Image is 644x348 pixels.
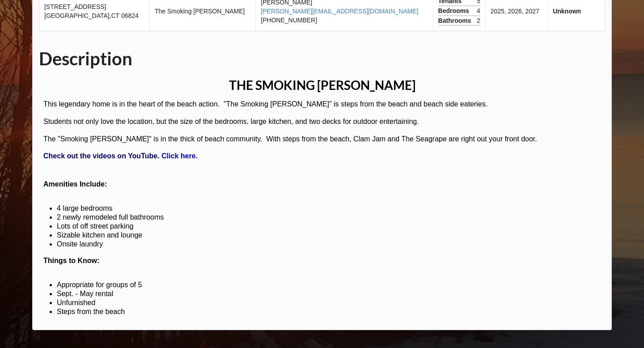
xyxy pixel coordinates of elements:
a: [PERSON_NAME][EMAIL_ADDRESS][DOMAIN_NAME] [261,8,418,15]
p: Students not only love the location, but the size of the bedrooms, large kitchen, and two decks f... [43,117,537,127]
span: Check out the videos on YouTube. [43,152,160,160]
li: Unfurnished [57,298,142,307]
span: [STREET_ADDRESS] [44,3,106,10]
li: Appropriate for groups of 5 [57,280,142,289]
h1: THE SMOKING [PERSON_NAME] [39,77,605,93]
span: 4 [477,6,480,15]
span: Bedrooms [438,6,471,15]
b: Unknown [553,8,581,15]
li: Lots of off street parking [57,222,164,231]
p: This legendary home is in the heart of the beach action. "The Smoking [PERSON_NAME]" is steps fro... [43,99,537,110]
li: 2 newly remodeled full bathrooms [57,213,164,222]
strong: Amenities Include: [43,180,107,188]
span: 2 [477,16,480,25]
li: Sept. - May rental [57,289,142,298]
strong: Things to Know: [43,257,99,264]
li: Onsite laundry [57,240,164,249]
li: Steps from the beach [57,307,142,316]
span: [GEOGRAPHIC_DATA] , CT 06824 [44,12,139,19]
a: Click here. [161,152,198,160]
li: Sizable kitchen and lounge [57,231,164,240]
p: The "Smoking [PERSON_NAME]" is in the thick of beach community. With steps from the beach, Clam J... [43,134,537,144]
li: 4 large bedrooms [57,204,164,213]
span: Bathrooms [438,16,474,25]
h1: Description [39,47,605,70]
